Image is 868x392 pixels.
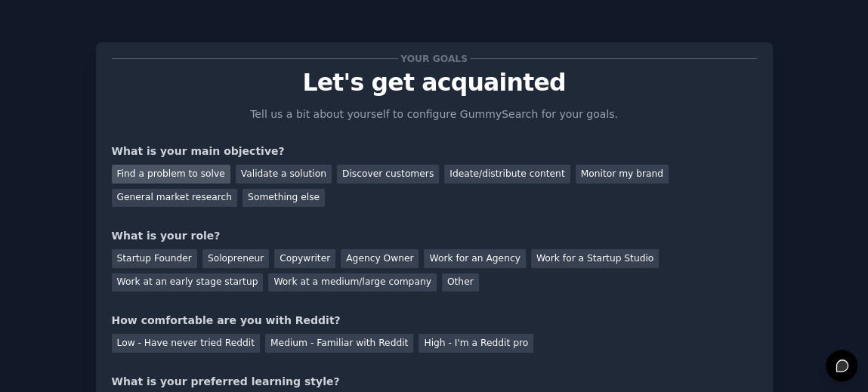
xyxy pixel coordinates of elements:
div: Copywriter [274,249,335,268]
div: Work at a medium/large company [268,273,436,292]
div: Solopreneur [202,249,269,268]
div: Startup Founder [112,249,197,268]
div: Work for an Agency [424,249,525,268]
div: What is your role? [112,228,757,244]
div: How comfortable are you with Reddit? [112,313,757,329]
div: Validate a solution [236,165,332,184]
div: Discover customers [337,165,439,184]
p: Tell us a bit about yourself to configure GummySearch for your goals. [244,106,625,122]
div: What is your preferred learning style? [112,374,757,390]
div: Monitor my brand [576,165,669,184]
div: Work for a Startup Studio [531,249,659,268]
div: Agency Owner [341,249,419,268]
div: Low - Have never tried Reddit [112,334,260,353]
div: What is your main objective? [112,144,757,159]
div: Medium - Familiar with Reddit [265,334,413,353]
div: High - I'm a Reddit pro [419,334,533,353]
div: Other [442,273,479,292]
div: Work at an early stage startup [112,273,264,292]
div: Ideate/distribute content [444,165,570,184]
p: Let's get acquainted [112,69,757,96]
div: General market research [112,189,238,208]
div: Something else [242,189,325,208]
span: Your goals [398,51,471,66]
div: Find a problem to solve [112,165,230,184]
